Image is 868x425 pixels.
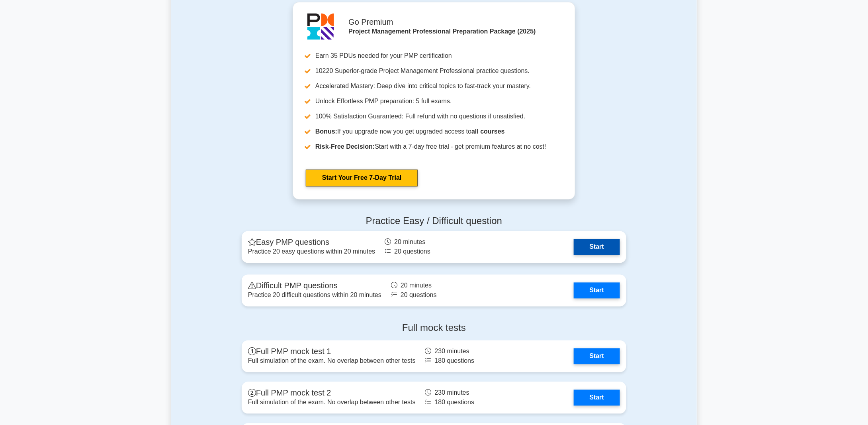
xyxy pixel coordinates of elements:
a: Start [574,239,620,255]
a: Start [574,390,620,406]
a: Start Your Free 7-Day Trial [306,170,418,187]
h4: Full mock tests [242,323,626,334]
a: Start [574,348,620,364]
h4: Practice Easy / Difficult question [242,216,626,227]
a: Start [574,283,620,299]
